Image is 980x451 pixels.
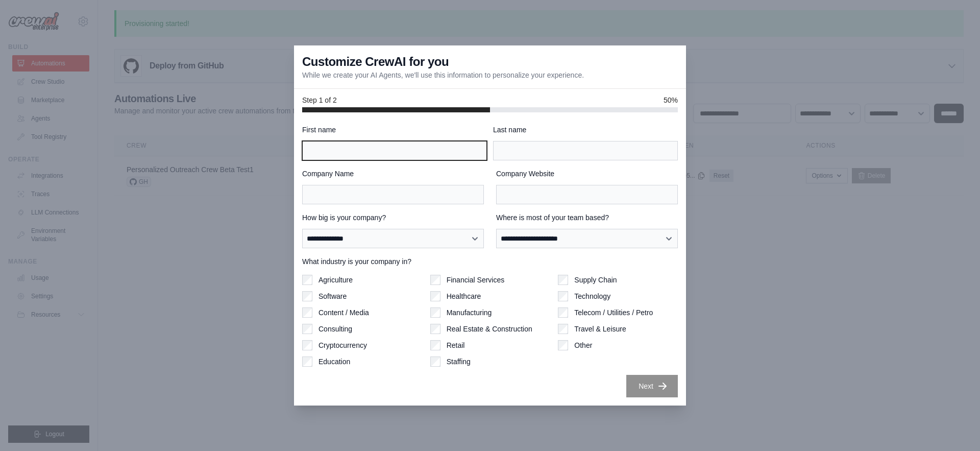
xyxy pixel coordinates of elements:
button: Next [626,375,678,397]
span: Step 1 of 2 [302,95,337,105]
h3: Customize CrewAI for you [302,54,449,70]
label: What industry is your company in? [302,256,678,267]
label: Healthcare [447,291,481,301]
label: Technology [574,291,610,301]
label: First name [302,125,487,135]
label: Cryptocurrency [318,340,367,350]
label: Financial Services [447,275,505,285]
span: 50% [664,95,678,105]
label: Company Website [496,169,678,179]
label: Manufacturing [447,307,492,318]
label: Education [318,357,350,367]
label: Other [574,340,592,350]
label: How big is your company? [302,212,484,223]
label: Software [318,291,347,301]
label: Retail [447,340,465,350]
label: Content / Media [318,307,369,318]
label: Staffing [447,357,471,367]
label: Agriculture [318,275,353,285]
p: While we create your AI Agents, we'll use this information to personalize your experience. [302,70,584,80]
label: Consulting [318,324,352,334]
label: Last name [493,125,678,135]
label: Telecom / Utilities / Petro [574,307,653,318]
label: Travel & Leisure [574,324,626,334]
label: Real Estate & Construction [447,324,532,334]
label: Where is most of your team based? [496,212,678,223]
label: Supply Chain [574,275,617,285]
label: Company Name [302,169,484,179]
